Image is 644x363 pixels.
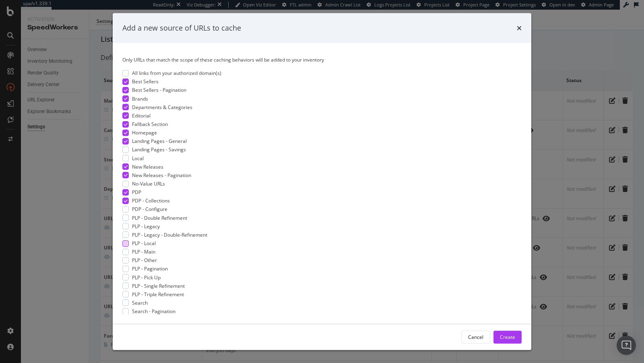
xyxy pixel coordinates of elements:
span: PLP - Local [132,240,156,247]
span: Fallback Section [132,121,168,128]
span: Departments & Categories [132,103,192,110]
button: Cancel [461,330,490,343]
span: New Releases [132,163,163,170]
span: All links from your authorized domain(s) [132,70,221,76]
div: Only URLs that match the scope of these caching behaviors will be added to your inventory [122,56,522,63]
span: New Releases - Pagination [132,171,191,178]
span: No-Value URLs [132,180,165,187]
span: Homepage [132,129,157,136]
span: Local [132,155,144,161]
span: Search - Pagination [132,308,175,315]
div: modal [113,13,531,350]
div: Cancel [468,334,483,340]
div: Open Intercom Messenger [617,336,636,355]
span: Best Sellers [132,78,159,85]
span: PLP - Triple Refinement [132,291,184,297]
span: PLP - Other [132,257,157,264]
span: Best Sellers - Pagination [132,87,186,93]
span: PLP - Single Refinement [132,282,185,289]
span: PLP - Legacy [132,223,160,229]
span: PLP - Legacy - Double-Refinement [132,231,207,238]
span: Brands [132,95,148,102]
div: Define the URLs scope on which you want to activate bots discovery [122,45,522,53]
span: PLP - Double Refinement [132,214,187,221]
span: PLP - Main [132,248,155,255]
span: Search [132,299,148,306]
div: Add a new source of URLs to cache [122,23,241,33]
span: Landing Pages - Savings [132,146,186,153]
span: PDP - Configure [132,206,167,212]
span: PLP - Pick Up [132,274,161,280]
div: times [517,23,522,33]
span: PDP - Collections [132,197,170,204]
button: Create [493,330,522,343]
div: Create [500,334,515,340]
span: PDP [132,189,141,196]
span: Editorial [132,112,151,119]
span: Landing Pages - General [132,138,187,144]
span: PLP - Pagination [132,265,168,272]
